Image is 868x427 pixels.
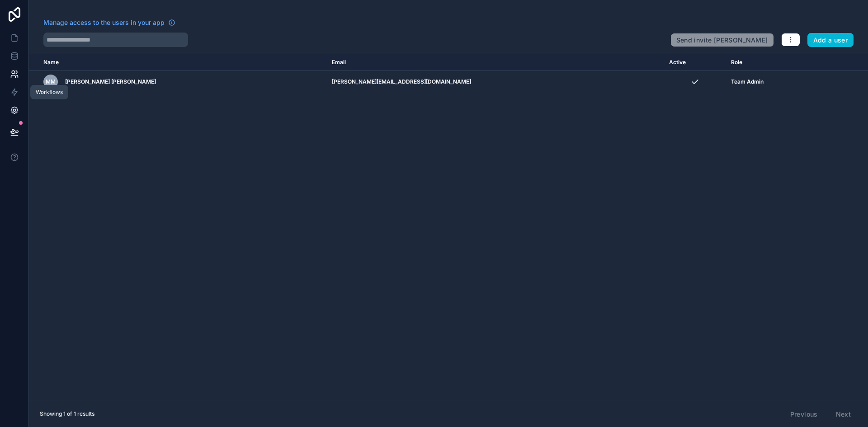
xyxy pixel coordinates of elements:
span: Team Admin [731,78,764,85]
th: Active [664,54,726,71]
th: Role [726,54,823,71]
button: Add a user [807,33,854,47]
span: Manage access to the users in your app [43,18,165,27]
td: [PERSON_NAME][EMAIL_ADDRESS][DOMAIN_NAME] [326,71,664,93]
a: Manage access to the users in your app [43,18,175,27]
th: Name [29,54,326,71]
th: Email [326,54,664,71]
div: Workflows [36,89,63,96]
div: scrollable content [29,54,868,401]
span: MM [46,78,56,85]
span: [PERSON_NAME] [PERSON_NAME] [65,78,156,85]
span: Showing 1 of 1 results [40,410,94,418]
